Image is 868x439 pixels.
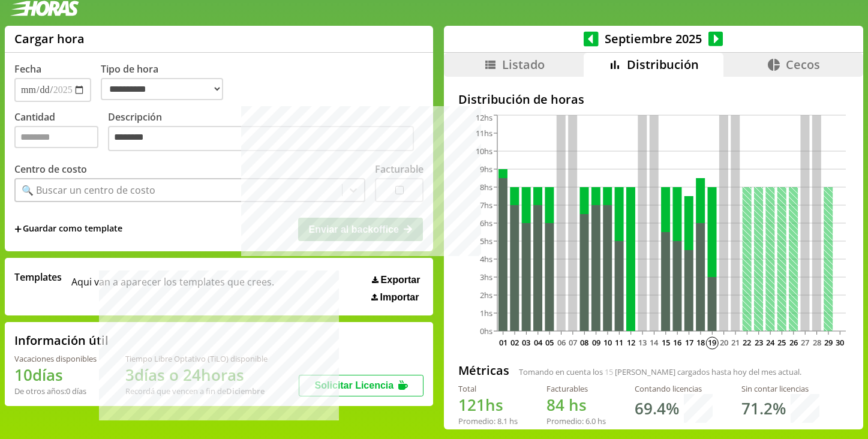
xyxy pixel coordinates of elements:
h1: Cargar hora [14,31,85,47]
div: Tiempo Libre Optativo (TiLO) disponible [125,353,268,364]
h1: hs [458,394,518,416]
text: 10 [603,337,612,348]
tspan: 5hs [480,236,492,246]
tspan: 3hs [480,272,492,282]
text: 28 [813,337,821,348]
tspan: 4hs [480,254,492,264]
text: 29 [824,337,833,348]
span: Tomando en cuenta los [PERSON_NAME] cargados hasta hoy del mes actual. [519,366,801,377]
text: 23 [755,337,763,348]
text: 15 [662,337,670,348]
text: 30 [836,337,844,348]
span: Aqui van a aparecer los templates que crees. [71,270,274,303]
text: 16 [673,337,681,348]
span: Templates [14,270,62,284]
text: 20 [720,337,728,348]
span: Listado [502,56,545,73]
div: Facturables [546,383,606,394]
text: 01 [499,337,507,348]
span: Septiembre 2025 [599,31,708,47]
img: logotipo [10,1,79,16]
text: 26 [789,337,798,348]
label: Descripción [108,110,424,154]
span: Importar [380,292,419,303]
h1: 3 días o 24 horas [125,364,268,386]
label: Fecha [14,62,41,76]
text: 02 [510,337,519,348]
label: Centro de costo [14,163,87,176]
label: Cantidad [14,110,108,154]
span: Cecos [786,56,820,73]
label: Tipo de hora [101,62,233,102]
text: 24 [766,337,775,348]
div: Promedio: hs [458,416,518,426]
tspan: 11hs [476,128,492,139]
text: 22 [743,337,751,348]
text: 03 [522,337,530,348]
span: 6.0 [585,416,596,426]
div: Contando licencias [635,383,713,394]
h2: Información útil [14,332,109,348]
tspan: 8hs [480,182,492,193]
span: Solicitar Licencia [315,380,394,390]
h1: 69.4 % [635,398,679,419]
select: Tipo de hora [101,78,223,100]
span: 8.1 [497,416,507,426]
text: 17 [685,337,693,348]
text: 21 [731,337,740,348]
span: 121 [458,394,485,416]
button: Exportar [368,274,424,286]
tspan: 7hs [480,200,492,211]
h1: hs [546,394,606,416]
text: 18 [696,337,705,348]
text: 09 [592,337,600,348]
button: Solicitar Licencia [299,375,424,396]
text: 14 [650,337,659,348]
span: Distribución [627,56,699,73]
tspan: 9hs [480,164,492,175]
tspan: 2hs [480,290,492,300]
text: 08 [580,337,588,348]
span: Exportar [381,275,421,285]
div: Vacaciones disponibles [14,353,97,364]
div: Sin contar licencias [741,383,819,394]
tspan: 1hs [480,308,492,318]
text: 25 [777,337,786,348]
h2: Métricas [458,362,509,378]
div: De otros años: 0 días [14,386,97,396]
text: 19 [708,337,716,348]
text: 27 [801,337,809,348]
input: Cantidad [14,126,98,148]
div: Recordá que vencen a fin de [125,386,268,396]
div: 🔍 Buscar un centro de costo [22,184,155,197]
tspan: 0hs [480,326,492,336]
span: 84 [546,394,564,416]
text: 06 [557,337,565,348]
label: Facturable [375,163,424,176]
h2: Distribución de horas [458,91,849,107]
h1: 71.2 % [741,398,786,419]
text: 11 [615,337,623,348]
span: +Guardar como template [14,222,122,236]
text: 12 [627,337,635,348]
div: Promedio: hs [546,416,606,426]
text: 07 [569,337,577,348]
text: 13 [638,337,647,348]
textarea: Descripción [108,126,414,151]
tspan: 6hs [480,218,492,228]
text: 05 [545,337,554,348]
tspan: 12hs [476,112,492,123]
h1: 10 días [14,364,97,386]
tspan: 10hs [476,146,492,157]
div: Total [458,383,518,394]
text: 04 [534,337,543,348]
b: Diciembre [226,386,265,396]
span: 15 [605,366,613,377]
span: + [14,222,22,236]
